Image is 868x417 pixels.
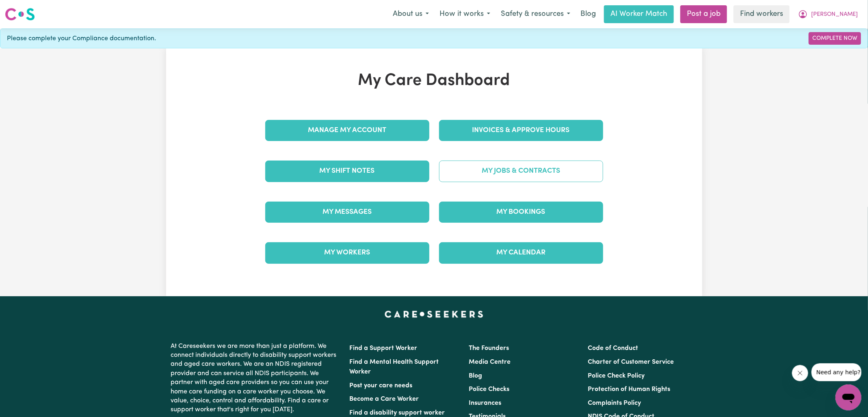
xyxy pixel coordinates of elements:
a: Careseekers logo [5,5,35,24]
button: About us [387,6,434,23]
a: Media Centre [469,359,511,365]
a: Find workers [734,5,790,23]
a: Post your care needs [350,382,413,389]
button: My Account [793,6,863,23]
a: Post a job [680,5,727,23]
span: [PERSON_NAME] [811,10,858,19]
a: Code of Conduct [588,345,638,352]
a: My Bookings [439,202,603,223]
a: My Shift Notes [265,161,429,182]
button: Safety & resources [496,6,576,23]
a: Police Checks [469,386,509,393]
span: Please complete your Compliance documentation. [7,34,156,43]
a: Find a Mental Health Support Worker [350,359,439,375]
h1: My Care Dashboard [260,71,608,91]
a: My Workers [265,242,429,263]
iframe: Button to launch messaging window [836,384,862,410]
a: My Jobs & Contracts [439,161,603,182]
iframe: Message from company [812,363,862,381]
button: How it works [434,6,496,23]
a: The Founders [469,345,509,352]
iframe: Close message [792,365,808,381]
a: Complaints Policy [588,400,641,406]
a: Complete Now [809,32,861,45]
img: Careseekers logo [5,7,35,22]
a: Careseekers home page [385,311,483,317]
a: AI Worker Match [604,5,674,23]
a: Find a disability support worker [350,410,445,416]
a: Blog [469,373,482,379]
a: Charter of Customer Service [588,359,674,365]
a: My Messages [265,202,429,223]
a: Become a Care Worker [350,396,419,402]
a: Police Check Policy [588,373,645,379]
a: Insurances [469,400,501,406]
a: My Calendar [439,242,603,263]
a: Find a Support Worker [350,345,418,352]
a: Manage My Account [265,120,429,141]
a: Protection of Human Rights [588,386,670,393]
a: Blog [576,5,601,23]
a: Invoices & Approve Hours [439,120,603,141]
